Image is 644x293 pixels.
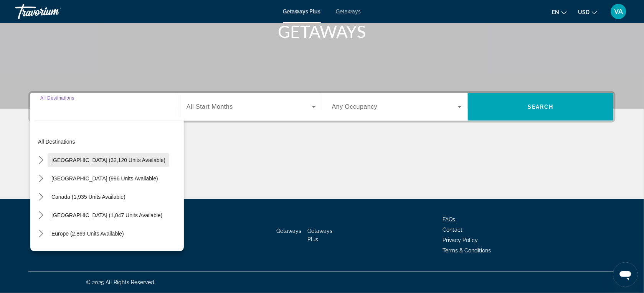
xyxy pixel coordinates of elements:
button: Toggle Canada (1,935 units available) submenu [34,190,48,204]
button: Select destination: Canada (1,935 units available) [48,190,129,204]
span: en [552,9,560,15]
button: Toggle Mexico (996 units available) submenu [34,172,48,185]
iframe: Button to launch messaging window [613,262,638,287]
a: Getaways Plus [308,228,333,242]
button: Toggle Australia (196 units available) submenu [34,246,48,259]
button: Toggle Europe (2,869 units available) submenu [34,227,48,241]
a: Privacy Policy [443,237,478,243]
span: VA [614,8,623,15]
div: Search widget [30,93,614,121]
a: Travorium [15,2,92,21]
a: Contact [443,227,463,233]
span: [GEOGRAPHIC_DATA] (1,047 units available) [51,212,162,218]
button: Search [468,93,614,121]
a: Getaways [336,8,361,15]
span: Search [528,104,554,110]
span: Any Occupancy [332,103,378,110]
button: Toggle United States (32,120 units available) submenu [34,154,48,167]
input: Select destination [40,103,170,112]
button: Change currency [578,7,597,18]
button: Select destination: All destinations [34,135,184,149]
span: [GEOGRAPHIC_DATA] (32,120 units available) [51,157,165,163]
span: All destinations [38,139,75,145]
span: © 2025 All Rights Reserved. [86,279,155,285]
button: Toggle Caribbean & Atlantic Islands (1,047 units available) submenu [34,209,48,222]
a: Terms & Conditions [443,247,491,254]
span: All Destinations [40,96,74,101]
span: [GEOGRAPHIC_DATA] (996 units available) [51,175,158,182]
a: FAQs [443,216,456,223]
button: Select destination: Australia (196 units available) [48,245,127,259]
span: All Start Months [187,103,233,110]
button: Select destination: Mexico (996 units available) [48,172,162,185]
span: Europe (2,869 units available) [51,231,124,237]
button: Change language [552,7,567,18]
button: Select destination: United States (32,120 units available) [48,153,169,167]
button: Select destination: Caribbean & Atlantic Islands (1,047 units available) [48,208,166,222]
span: USD [578,9,590,15]
a: Getaways [277,228,302,234]
span: Canada (1,935 units available) [51,194,125,200]
div: Destination options [30,117,184,251]
button: User Menu [609,3,629,20]
a: Getaways Plus [283,8,321,15]
button: Select destination: Europe (2,869 units available) [48,227,128,241]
